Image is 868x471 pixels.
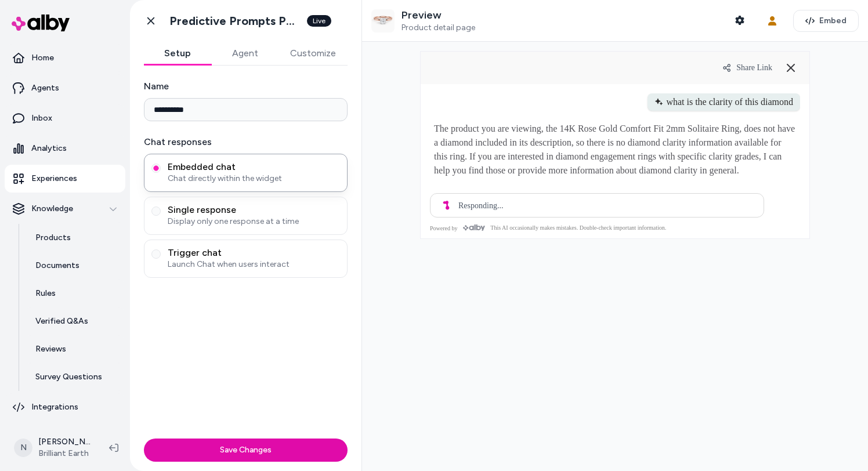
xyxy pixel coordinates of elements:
p: Analytics [31,143,67,154]
p: Integrations [31,401,78,413]
a: Analytics [5,135,125,162]
span: Embedded chat [168,161,340,173]
a: Products [24,224,125,252]
span: Launch Chat when users interact [168,259,340,270]
p: Home [31,52,54,64]
img: alby Logo [12,15,70,31]
button: Save Changes [144,439,348,462]
span: Single response [168,204,340,216]
p: Rules [35,288,56,299]
p: [PERSON_NAME] [38,436,91,448]
p: Reviews [35,343,66,355]
p: Agents [31,82,59,94]
a: Survey Questions [24,363,125,391]
span: Chat directly within the widget [168,173,340,184]
button: Setup [144,42,211,65]
a: Rules [24,280,125,307]
button: Customize [279,42,348,65]
button: N[PERSON_NAME]Brilliant Earth [7,429,100,466]
button: Knowledge [5,195,125,223]
a: Inbox [5,104,125,132]
p: Survey Questions [35,371,102,383]
span: Display only one response at a time [168,216,340,227]
label: Name [144,79,348,93]
p: Documents [35,260,79,271]
a: Experiences [5,165,125,193]
span: Brilliant Earth [38,448,91,459]
a: Home [5,44,125,72]
span: Product detail page [402,23,475,33]
div: Live [307,15,331,27]
p: Verified Q&As [35,316,88,327]
p: Inbox [31,113,52,124]
p: Preview [402,9,475,22]
button: Embed [793,10,859,32]
button: Agent [211,42,279,65]
span: N [14,439,32,457]
label: Chat responses [144,135,348,149]
button: Trigger chatLaunch Chat when users interact [151,249,161,259]
p: Products [35,232,71,244]
p: Knowledge [31,203,73,215]
button: Embedded chatChat directly within the widget [151,164,161,173]
a: Agents [5,74,125,102]
button: Single responseDisplay only one response at a time [151,206,161,216]
p: Experiences [31,173,77,184]
img: 14K Rose Gold Comfort Fit 2mm Solitaire Ring [371,9,395,32]
a: Verified Q&As [24,307,125,335]
h1: Predictive Prompts PDP [169,14,300,28]
a: Reviews [24,335,125,363]
span: Trigger chat [168,247,340,259]
span: Embed [819,15,847,27]
a: Documents [24,252,125,280]
a: Integrations [5,393,125,421]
